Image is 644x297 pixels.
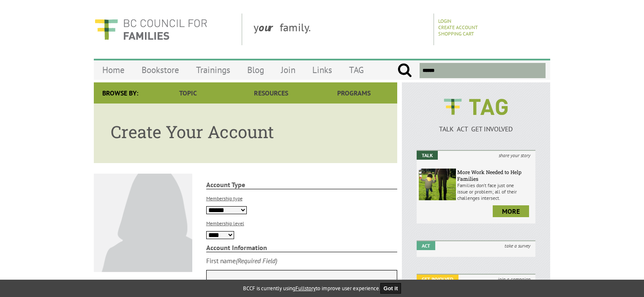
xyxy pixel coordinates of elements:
[499,241,535,250] i: take a survey
[206,195,243,202] label: Membership type
[341,60,372,80] a: TAG
[295,285,316,292] a: Fullstory
[304,60,341,80] a: Links
[94,14,208,45] img: BC Council for FAMILIES
[206,243,398,252] strong: Account Information
[457,169,533,182] h6: More Work Needed to Help Families
[229,82,312,104] a: Resources
[417,116,535,133] a: TALK ACT GET INVOLVED
[94,82,147,104] div: Browse By:
[206,220,244,226] label: Membership level
[417,125,535,133] p: TALK ACT GET INVOLVED
[438,30,474,37] a: Shopping Cart
[438,91,514,123] img: BCCF's TAG Logo
[438,24,478,30] a: Create Account
[133,60,188,80] a: Bookstore
[313,82,396,104] a: Programs
[380,283,401,294] button: Got it
[206,180,398,189] strong: Account Type
[397,63,412,78] input: Submit
[111,120,380,143] h1: Create Your Account
[247,14,434,45] div: y family.
[188,60,239,80] a: Trainings
[94,60,133,80] a: Home
[259,20,280,34] strong: our
[417,275,458,283] em: Get Involved
[147,82,229,104] a: Topic
[493,205,529,217] a: more
[236,256,277,265] i: (Required Field)
[94,174,192,272] img: Default User Photo
[457,182,533,201] p: Families don’t face just one issue or problem; all of their challenges intersect.
[493,275,535,283] i: join a campaign
[417,241,435,250] em: Act
[206,256,236,265] div: First name
[273,60,304,80] a: Join
[417,151,438,160] em: Talk
[494,151,535,160] i: share your story
[239,60,273,80] a: Blog
[438,18,451,24] a: Login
